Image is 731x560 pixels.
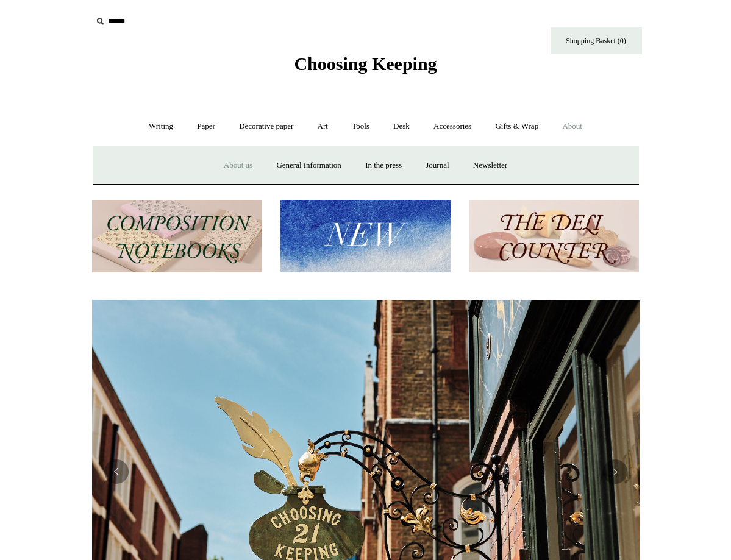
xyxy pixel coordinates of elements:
[341,110,380,143] a: Tools
[354,149,413,182] a: In the press
[307,110,339,143] a: Art
[280,200,451,272] img: New.jpg__PID:f73bdf93-380a-4a35-bcfe-7823039498e1
[228,110,304,143] a: Decorative paper
[265,149,352,182] a: General Information
[469,200,639,272] img: The Deli Counter
[415,149,460,182] a: Journal
[138,110,184,143] a: Writing
[484,110,549,143] a: Gifts & Wrap
[551,27,642,54] a: Shopping Basket (0)
[382,110,421,143] a: Desk
[294,54,437,74] span: Choosing Keeping
[423,110,482,143] a: Accessories
[462,149,518,182] a: Newsletter
[92,200,262,272] img: 202302 Composition ledgers.jpg__PID:69722ee6-fa44-49dd-a067-31375e5d54ec
[294,63,437,72] a: Choosing Keeping
[551,110,593,143] a: About
[603,459,627,484] button: Next
[104,459,129,484] button: Previous
[213,149,263,182] a: About us
[186,110,226,143] a: Paper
